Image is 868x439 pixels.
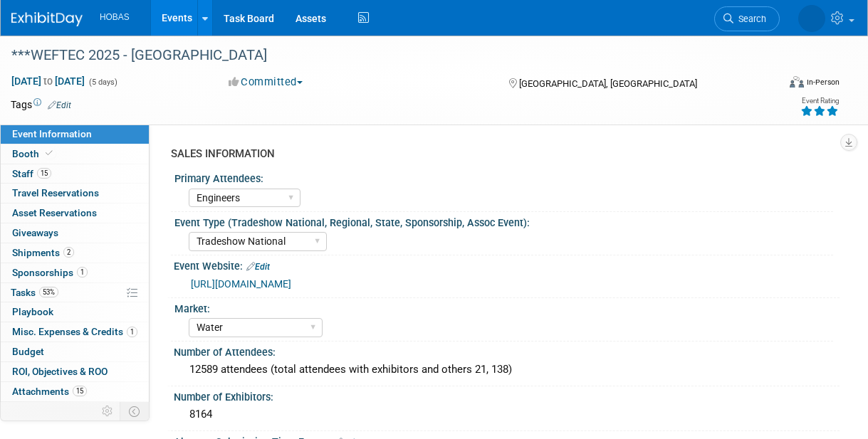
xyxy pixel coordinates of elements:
div: Event Rating [800,97,839,105]
a: Booth [1,144,149,164]
a: Giveaways [1,223,149,243]
a: Edit [246,262,270,272]
img: Format-Inperson.png [790,76,804,88]
a: [URL][DOMAIN_NAME] [191,278,291,290]
a: Misc. Expenses & Credits1 [1,322,149,342]
span: Asset Reservations [12,207,97,218]
span: Staff [12,168,51,179]
a: Playbook [1,302,149,322]
div: SALES INFORMATION [171,147,829,162]
a: Staff15 [1,164,149,184]
span: 15 [37,168,51,179]
span: Travel Reservations [12,187,99,199]
a: Sponsorships1 [1,263,149,282]
span: Shipments [12,247,74,258]
button: Committed [224,75,308,90]
span: [DATE] [DATE] [11,75,85,88]
span: (5 days) [88,78,117,87]
div: 8164 [184,403,829,425]
span: Budget [12,346,44,357]
a: Edit [48,100,71,110]
div: 12589 attendees (total attendees with exhibitors and others 21, 138) [184,359,829,381]
span: ROI, Objectives & ROO [12,366,108,377]
span: Misc. Expenses & Credits [12,326,137,337]
div: Number of Exhibitors: [174,386,840,404]
a: Event Information [1,125,149,144]
a: Tasks53% [1,283,149,302]
span: 15 [73,386,87,396]
span: 53% [39,287,58,297]
td: Personalize Event Tab Strip [95,402,120,421]
div: Primary Attendees: [174,168,833,186]
span: HOBAS [100,12,130,22]
div: ***WEFTEC 2025 - [GEOGRAPHIC_DATA] [6,43,769,68]
span: to [41,75,55,87]
span: Sponsorships [12,267,88,278]
a: Asset Reservations [1,203,149,223]
div: In-Person [806,77,840,88]
img: Lia Chowdhury [798,5,825,32]
div: Number of Attendees: [174,342,840,359]
a: ROI, Objectives & ROO [1,362,149,381]
span: [GEOGRAPHIC_DATA], [GEOGRAPHIC_DATA] [519,78,697,89]
i: Booth reservation complete [46,149,53,157]
div: Event Format [719,74,840,95]
a: Shipments2 [1,243,149,263]
span: Playbook [12,306,53,317]
a: Search [714,6,780,31]
div: Market: [174,298,833,316]
span: 1 [127,327,137,337]
span: Giveaways [12,227,58,238]
span: Search [733,14,766,24]
div: Event Website: [174,255,840,274]
span: Booth [12,148,56,159]
span: Attachments [12,386,87,397]
img: ExhibitDay [11,12,83,26]
span: Event Information [12,128,92,139]
a: Attachments15 [1,382,149,401]
a: Budget [1,342,149,361]
a: Travel Reservations [1,184,149,203]
span: Tasks [11,287,58,298]
span: 2 [63,247,74,258]
div: Event Type (Tradeshow National, Regional, State, Sponsorship, Assoc Event): [174,212,833,230]
td: Tags [11,97,71,112]
td: Toggle Event Tabs [120,402,150,421]
span: 1 [77,267,88,277]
